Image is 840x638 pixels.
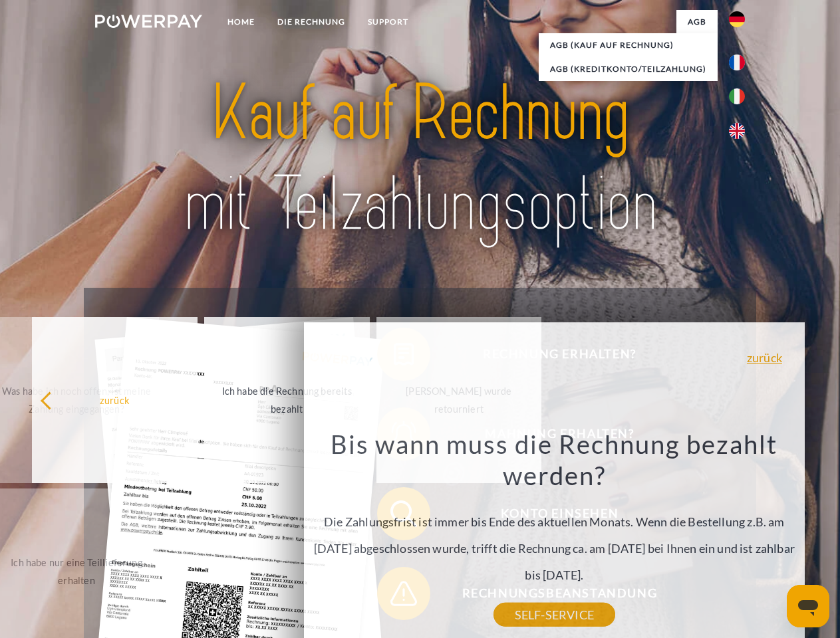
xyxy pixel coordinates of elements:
a: Home [216,10,266,34]
img: fr [729,54,745,70]
a: AGB (Kauf auf Rechnung) [539,33,718,57]
iframe: Schaltfläche zum Öffnen des Messaging-Fensters [787,585,829,627]
a: AGB (Kreditkonto/Teilzahlung) [539,57,718,81]
h3: Bis wann muss die Rechnung bezahlt werden? [311,428,797,492]
a: SUPPORT [356,10,420,34]
a: agb [676,10,718,34]
img: it [729,88,745,104]
img: en [729,123,745,139]
div: Ich habe nur eine Teillieferung erhalten [2,554,152,589]
a: SELF-SERVICE [493,603,615,627]
img: title-powerpay_de.svg [127,64,713,255]
div: zurück [40,391,190,409]
div: Was habe ich noch offen, ist meine Zahlung eingegangen? [2,382,152,418]
img: logo-powerpay-white.svg [95,15,202,28]
a: DIE RECHNUNG [266,10,356,34]
div: Ich habe die Rechnung bereits bezahlt [212,382,362,418]
a: zurück [747,352,782,364]
div: Die Zahlungsfrist ist immer bis Ende des aktuellen Monats. Wenn die Bestellung z.B. am [DATE] abg... [311,428,797,615]
img: de [729,11,745,27]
